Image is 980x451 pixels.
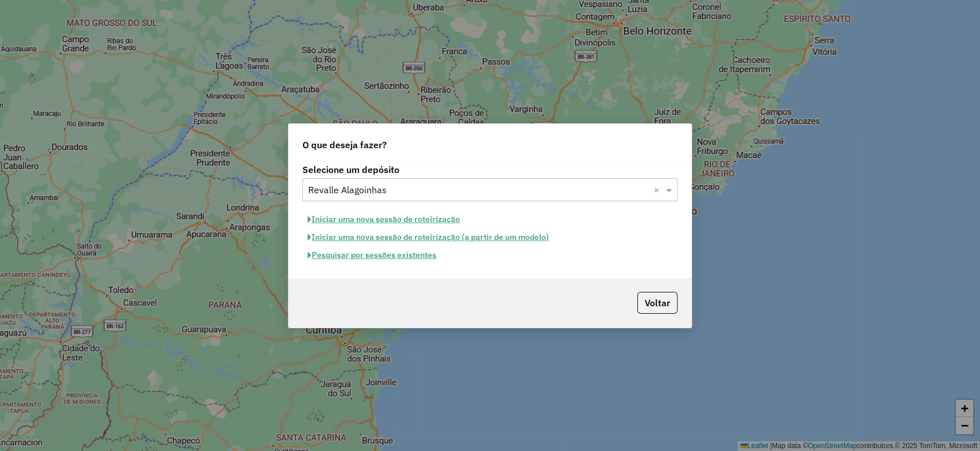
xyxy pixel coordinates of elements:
span: Clear all [653,183,663,197]
label: Selecione um depósito [302,163,678,176]
button: Voltar [637,292,678,314]
span: O que deseja fazer? [302,138,387,152]
button: Pesquisar por sessões existentes [302,246,442,264]
button: Iniciar uma nova sessão de roteirização (a partir de um modelo) [302,228,554,246]
button: Iniciar uma nova sessão de roteirização [302,211,465,228]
